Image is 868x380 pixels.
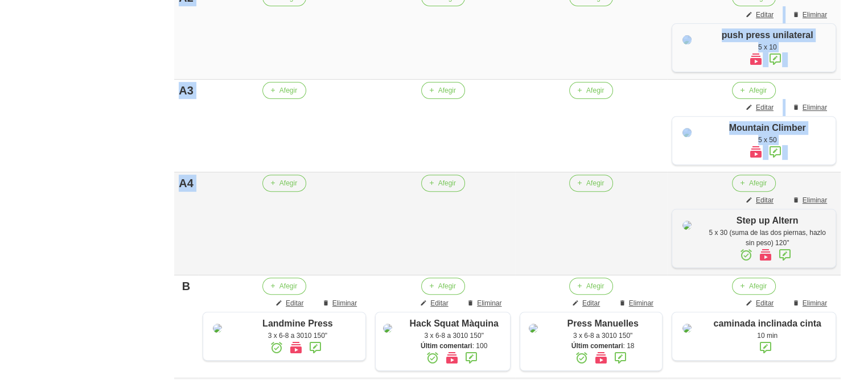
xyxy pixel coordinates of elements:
span: Afegir [438,85,456,96]
button: Eliminar [612,295,663,312]
div: : 18 [549,341,656,351]
img: 8ea60705-12ae-42e8-83e1-4ba62b1261d5%2Factivities%2Fpush%20press%20manuella.jpg [682,35,692,44]
span: Editar [582,298,600,308]
button: Eliminar [460,295,511,312]
img: 8ea60705-12ae-42e8-83e1-4ba62b1261d5%2Factivities%2Fcorrer-cinta-inclinada.jpg [682,324,692,333]
div: A3 [179,82,194,99]
span: Editar [756,195,774,205]
button: Afegir [421,175,465,192]
button: Afegir [262,82,306,99]
button: Eliminar [785,99,836,116]
div: 3 x 6-8 a 3010 150" [404,331,505,341]
button: Eliminar [785,295,836,312]
strong: Últim comentari [571,342,623,350]
span: Eliminar [477,298,501,308]
div: B [179,278,194,295]
span: Afegir [438,178,456,188]
span: Editar [430,298,448,308]
span: Step up Altern [737,216,799,225]
span: Hack Squat Màquina [409,319,498,328]
button: Afegir [569,278,613,295]
span: Eliminar [332,298,357,308]
div: : 100 [404,341,505,351]
button: Afegir [732,175,776,192]
button: Editar [739,192,783,209]
span: Eliminar [803,10,827,20]
button: Afegir [569,82,613,99]
button: Afegir [569,175,613,192]
div: 10 min [705,331,830,341]
span: Editar [286,298,303,308]
button: Eliminar [785,6,836,23]
div: 5 x 50 [705,135,830,145]
span: Afegir [279,178,297,188]
button: Editar [739,295,783,312]
img: 8ea60705-12ae-42e8-83e1-4ba62b1261d5%2Factivities%2F69765-mountain-climber-jpg.jpg [682,128,692,137]
img: 8ea60705-12ae-42e8-83e1-4ba62b1261d5%2Factivities%2F97824-step-up-jpg.jpg [682,221,692,230]
button: Editar [739,99,783,116]
div: 3 x 6-8 a 3010 150" [236,331,360,341]
button: Editar [269,295,312,312]
span: Afegir [279,281,297,291]
span: Afegir [749,178,767,188]
span: Afegir [586,281,604,291]
div: 5 x 10 [705,42,830,52]
span: Afegir [586,178,604,188]
span: caminada inclinada cinta [713,319,821,328]
button: Afegir [421,278,465,295]
strong: Últim comentari [421,342,472,350]
button: Afegir [732,278,776,295]
span: Afegir [586,85,604,96]
span: Afegir [749,281,767,291]
span: Landmine Press [262,319,333,328]
span: Afegir [279,85,297,96]
span: Editar [756,102,774,113]
span: Mountain Climber [729,123,806,133]
button: Afegir [732,82,776,99]
button: Editar [413,295,457,312]
button: Afegir [262,175,306,192]
span: Afegir [438,281,456,291]
button: Eliminar [315,295,366,312]
span: Eliminar [803,298,827,308]
span: Afegir [749,85,767,96]
span: Editar [756,10,774,20]
span: push press unilateral [722,30,813,40]
button: Afegir [421,82,465,99]
span: Press Manuelles [567,319,638,328]
div: 5 x 30 (suma de las dos piernas, hazlo sin peso) 120" [705,228,830,248]
img: 8ea60705-12ae-42e8-83e1-4ba62b1261d5%2Factivities%2F89584-press-manuelles-png.png [529,324,538,333]
span: Eliminar [803,195,827,205]
button: Editar [565,295,609,312]
button: Editar [739,6,783,23]
div: A4 [179,175,194,192]
img: 8ea60705-12ae-42e8-83e1-4ba62b1261d5%2Factivities%2F31583-hack-squat-png.png [383,324,392,333]
span: Eliminar [803,102,827,113]
div: 3 x 6-8 a 3010 150" [549,331,656,341]
button: Eliminar [785,192,836,209]
span: Eliminar [629,298,653,308]
span: Editar [756,298,774,308]
img: 8ea60705-12ae-42e8-83e1-4ba62b1261d5%2Factivities%2F60682-landmine-press-jpg.jpg [213,324,222,333]
button: Afegir [262,278,306,295]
